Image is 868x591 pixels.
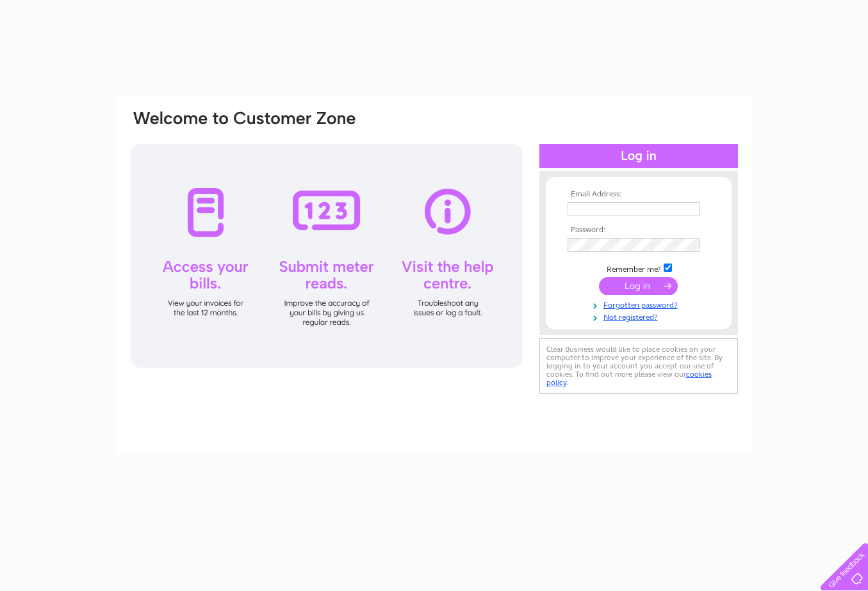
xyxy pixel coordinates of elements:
[546,370,712,387] a: cookies policy
[568,298,713,310] a: Forgotten password?
[564,226,713,235] th: Password:
[564,262,713,274] td: Remember me?
[568,310,713,322] a: Not registered?
[539,338,738,394] div: Clear Business would like to place cookies on your computer to improve your experience of the sit...
[564,190,713,199] th: Email Address:
[599,277,678,295] input: Submit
